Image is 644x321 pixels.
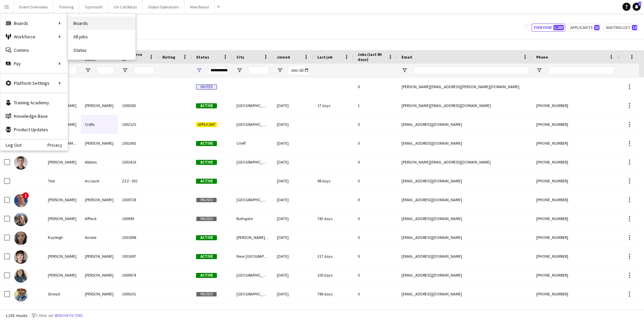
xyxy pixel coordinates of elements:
span: Phone [536,55,548,60]
a: Product Updates [0,123,68,136]
div: Near [GEOGRAPHIC_DATA], [GEOGRAPHIC_DATA] [232,247,273,265]
div: Sinead [44,285,81,303]
button: Everyone1,205 [532,24,565,32]
div: [GEOGRAPHIC_DATA] [232,190,273,209]
span: Invited [196,84,217,90]
div: [DATE] [273,115,313,134]
div: [PERSON_NAME] [81,247,118,265]
button: Training [54,0,79,13]
a: Comms [0,43,68,57]
div: [EMAIL_ADDRESS][DOMAIN_NAME] [397,134,532,152]
span: ! [22,192,29,199]
div: Platform Settings [0,76,68,90]
div: [DATE] [273,228,313,247]
div: 0 [354,115,397,134]
img: Mike Adamson [14,194,28,207]
img: Kayleigh Ainslie [14,231,28,245]
div: 1001898 [118,228,158,247]
div: Workforce [0,30,68,43]
input: First Name Filter Input [60,66,77,74]
button: Open Filter Menu [277,67,283,73]
div: [PERSON_NAME] [81,285,118,303]
span: Jobs (last 90 days) [358,52,385,62]
div: [PERSON_NAME] [44,266,81,284]
img: Alistair Abbess [14,156,28,170]
div: [PERSON_NAME] [44,247,81,265]
button: Open Filter Menu [196,67,202,73]
div: [DATE] [273,153,313,171]
div: [EMAIL_ADDRESS][DOMAIN_NAME] [397,115,532,134]
div: 0 [354,153,397,171]
div: [PHONE_NUMBER] [532,209,618,228]
div: [PHONE_NUMBER] [532,96,618,115]
span: Active [196,179,217,184]
div: [PHONE_NUMBER] [532,153,618,171]
div: [GEOGRAPHIC_DATA] [232,266,273,284]
div: [PERSON_NAME][EMAIL_ADDRESS][DOMAIN_NAME] [397,153,532,171]
div: [DATE] [273,134,313,152]
span: Last job [317,55,332,60]
img: Sinead Aitken [14,288,28,301]
div: [DATE] [273,266,313,284]
div: [EMAIL_ADDRESS][DOMAIN_NAME] [397,190,532,209]
div: Affleck [81,209,118,228]
div: [DATE] [273,247,313,265]
div: 1000728 [118,190,158,209]
span: Active [196,235,217,240]
span: Active [196,160,217,165]
div: [DATE] [273,209,313,228]
span: Email [401,55,412,60]
div: Bathgate [232,209,273,228]
div: [PHONE_NUMBER] [532,228,618,247]
div: 0 [354,228,397,247]
div: 17 days [313,96,354,115]
span: 1,205 [553,25,564,30]
span: 14 [632,25,637,30]
button: Remove filters [53,312,84,319]
span: Paused [196,292,217,297]
div: [PERSON_NAME] [44,190,81,209]
div: [PERSON_NAME] [81,190,118,209]
div: [PERSON_NAME] [81,266,118,284]
button: Applicants23 [568,24,601,32]
div: Abbess [81,153,118,171]
a: 2 [633,3,641,11]
span: Paused [196,216,217,221]
div: 1002065 [118,134,158,152]
button: Waiting list14 [604,24,639,32]
div: [PERSON_NAME] [44,153,81,171]
div: ZZZ - 001 [118,172,158,190]
span: Active [196,273,217,278]
button: Open Filter Menu [85,67,91,73]
div: 1 [354,96,397,115]
div: Boards [0,16,68,30]
div: 1002325 [118,115,158,134]
div: 786 days [313,285,354,303]
div: [PERSON_NAME][GEOGRAPHIC_DATA][PERSON_NAME], [GEOGRAPHIC_DATA] [232,228,273,247]
div: 100 days [313,266,354,284]
div: [PERSON_NAME][EMAIL_ADDRESS][PERSON_NAME][DOMAIN_NAME] [397,77,532,96]
button: Event Overviews [14,0,54,13]
div: [PERSON_NAME] [44,209,81,228]
input: Joined Filter Input [289,66,309,74]
div: [PERSON_NAME] [81,96,118,115]
div: [DATE] [273,190,313,209]
div: [PERSON_NAME] [81,134,118,152]
a: Knowledge Base [0,109,68,123]
img: Megan Aitken [14,269,28,283]
div: 1001697 [118,247,158,265]
button: Global Operations [142,0,185,13]
div: [PHONE_NUMBER] [532,247,618,265]
div: Ainslie [81,228,118,247]
div: Crieff [232,134,273,152]
div: [EMAIL_ADDRESS][DOMAIN_NAME] [397,285,532,303]
span: 1 filter set [36,313,53,318]
span: Paused [196,198,217,203]
div: 0 [354,285,397,303]
button: Open Filter Menu [401,67,408,73]
div: 783 days [313,209,354,228]
span: Applicant [196,122,217,127]
span: 2 [638,2,641,6]
div: [GEOGRAPHIC_DATA] [232,115,273,134]
a: Status [68,43,135,57]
